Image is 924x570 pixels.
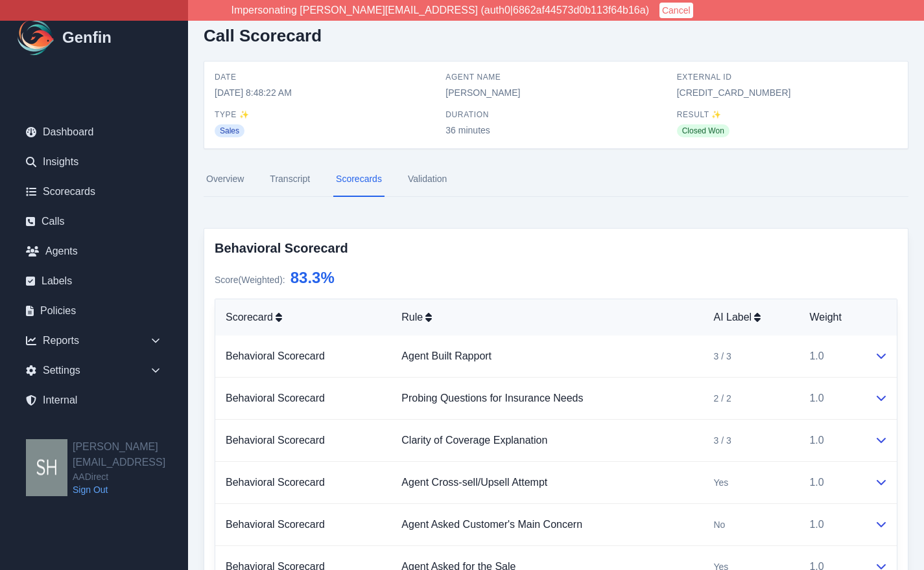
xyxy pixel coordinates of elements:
button: Cancel [659,3,693,18]
a: Dashboard [16,119,172,145]
span: Result ✨ [677,109,897,120]
span: [DATE] 8:48:22 AM [215,86,435,99]
a: Overview [204,162,246,197]
span: 36 minutes [445,124,666,137]
a: Internal [16,387,172,413]
a: Policies [16,298,172,324]
a: Probing Questions for Insurance Needs [401,393,583,404]
span: AADirect [73,470,188,483]
span: Score (Weighted) : [215,275,285,285]
span: Yes [713,476,728,489]
a: Transcript [267,162,313,197]
img: Logo [16,17,57,58]
td: 1.0 [799,378,864,420]
span: 2 / 2 [713,392,731,405]
a: Calls [16,209,172,234]
span: 3 / 3 [713,434,731,447]
span: Closed Won [677,124,729,137]
span: Agent Name [445,72,666,82]
a: Behavioral Scorecard [226,477,325,488]
nav: Tabs [204,162,908,197]
td: 1.0 [799,420,864,462]
div: AI Label [713,310,788,325]
a: Behavioral Scorecard [226,519,325,530]
h2: Call Scorecard [204,26,322,45]
div: Rule [401,310,693,325]
td: 1.0 [799,336,864,378]
span: 3 / 3 [713,350,731,363]
a: Behavioral Scorecard [226,393,325,404]
a: Agent Built Rapport [401,350,492,361]
div: Scorecard [226,310,381,325]
a: Behavioral Scorecard [226,350,325,361]
a: Labels [16,268,172,294]
a: Agent Cross-sell/Upsell Attempt [401,477,547,488]
h2: [PERSON_NAME][EMAIL_ADDRESS] [73,439,188,470]
a: [PERSON_NAME] [445,87,520,98]
span: Type ✨ [215,109,435,120]
a: Scorecards [16,179,172,205]
a: Insights [16,149,172,175]
span: Duration [445,109,666,120]
h3: Behavioral Scorecard [215,239,897,257]
a: Agents [16,238,172,264]
span: No [713,518,725,531]
span: Sales [215,124,244,137]
span: [CREDIT_CARD_NUMBER] [677,86,897,99]
span: Date [215,72,435,82]
span: External ID [677,72,897,82]
span: 83.3 % [290,269,335,286]
img: shane+aadirect@genfin.ai [26,439,67,496]
a: Validation [405,162,449,197]
span: Weight [809,310,842,325]
div: Settings [16,358,172,383]
td: 1.0 [799,504,864,546]
h1: Genfin [62,27,112,48]
td: 1.0 [799,462,864,504]
a: Clarity of Coverage Explanation [401,435,547,446]
a: Agent Asked Customer's Main Concern [401,519,582,530]
a: Scorecards [333,162,385,197]
div: Reports [16,328,172,354]
a: Behavioral Scorecard [226,435,325,446]
a: Sign Out [73,483,188,496]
